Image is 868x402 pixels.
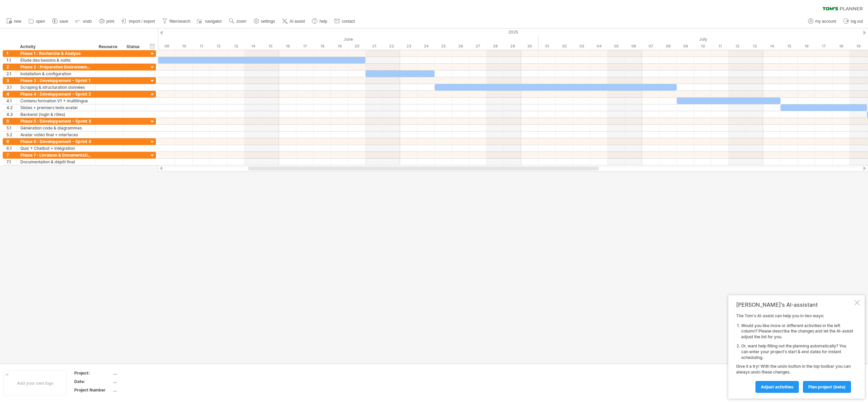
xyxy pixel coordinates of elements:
[5,17,23,26] a: new
[244,43,262,50] div: Saturday, 14 June 2025
[746,43,763,50] div: Sunday, 13 July 2025
[20,145,92,152] div: Quiz + Chatbot + intégration
[625,43,642,50] div: Sunday, 6 July 2025
[6,64,17,70] div: 2
[20,118,92,124] div: Phase 5 : Développement – Sprint 3
[74,370,112,376] div: Project:
[20,138,92,145] div: Phase 6 : Développement – Sprint 4
[6,98,17,104] div: 4.1
[6,57,17,63] div: 1.1
[6,104,17,111] div: 4.2
[20,57,92,63] div: Étude des besoins & outils
[333,17,357,26] a: contact
[20,125,92,131] div: Génération code & diagrammes
[6,159,17,165] div: 7.1
[573,43,590,50] div: Thursday, 3 July 2025
[6,118,17,124] div: 5
[6,77,17,84] div: 3
[20,64,92,70] div: Phase 2 : Préparation Environnement
[798,43,815,50] div: Wednesday, 16 July 2025
[97,17,116,26] a: print
[556,43,573,50] div: Wednesday, 2 July 2025
[113,379,170,384] div: ....
[74,17,94,26] a: undo
[113,387,170,393] div: ....
[120,17,157,26] a: import / export
[608,43,625,50] div: Saturday, 5 July 2025
[342,19,355,24] span: contact
[469,43,487,50] div: Friday, 27 June 2025
[280,17,307,26] a: AI assist
[659,43,677,50] div: Tuesday, 8 July 2025
[6,91,17,97] div: 4
[20,98,92,104] div: Contenu formation V1 + multilingue
[296,43,314,50] div: Tuesday, 17 June 2025
[20,77,92,84] div: Phase 3 : Développement – Sprint 1
[262,43,279,50] div: Sunday, 15 June 2025
[83,19,92,24] span: undo
[14,19,21,24] span: new
[6,71,17,77] div: 2.1
[36,19,45,24] span: open
[521,43,538,50] div: Monday, 30 June 2025
[736,313,853,393] div: The Tom's AI-assist can help you in two ways: Give it a try! With the undo button in the top tool...
[227,43,244,50] div: Friday, 13 June 2025
[60,19,68,24] span: save
[74,379,112,384] div: Date:
[677,43,694,50] div: Wednesday, 9 July 2025
[20,43,92,50] div: Activity
[279,43,296,50] div: Monday, 16 June 2025
[20,50,92,57] div: Phase 1 : Recherche & Analyse
[196,17,224,26] a: navigator
[261,19,275,24] span: settings
[348,43,366,50] div: Friday, 20 June 2025
[590,43,608,50] div: Friday, 4 July 2025
[815,43,832,50] div: Thursday, 17 July 2025
[832,43,850,50] div: Friday, 18 July 2025
[27,17,47,26] a: open
[170,19,191,24] span: filter/search
[383,43,400,50] div: Sunday, 22 June 2025
[20,71,92,77] div: Installation & configuration
[20,36,538,43] div: June 2025
[711,43,729,50] div: Friday, 11 July 2025
[210,43,227,50] div: Thursday, 12 June 2025
[842,17,865,26] a: log out
[113,370,170,376] div: ....
[452,43,469,50] div: Thursday, 26 June 2025
[20,152,92,158] div: Phase 7 : Livraison & Documentation
[74,387,112,393] div: Project Number
[175,43,193,50] div: Tuesday, 10 June 2025
[314,43,331,50] div: Wednesday, 18 June 2025
[20,104,92,111] div: Slides + premiers tests avatar
[435,43,452,50] div: Wednesday, 25 June 2025
[851,19,863,24] span: log out
[99,43,119,50] div: Resource
[6,125,17,131] div: 5.1
[815,19,836,24] span: my account
[6,111,17,118] div: 4.3
[400,43,417,50] div: Monday, 23 June 2025
[6,132,17,138] div: 5.2
[487,43,504,50] div: Saturday, 28 June 2025
[736,301,853,308] div: [PERSON_NAME]'s AI-assistant
[6,152,17,158] div: 7
[417,43,435,50] div: Tuesday, 24 June 2025
[310,17,329,26] a: help
[193,43,210,50] div: Wednesday, 11 June 2025
[504,43,521,50] div: Sunday, 29 June 2025
[781,43,798,50] div: Tuesday, 15 July 2025
[6,84,17,91] div: 3.1
[20,84,92,91] div: Scraping & structuration données
[252,17,277,26] a: settings
[227,17,248,26] a: zoom
[290,19,305,24] span: AI assist
[806,17,838,26] a: my account
[366,43,383,50] div: Saturday, 21 June 2025
[6,145,17,152] div: 6.1
[729,43,746,50] div: Saturday, 12 July 2025
[20,132,92,138] div: Avatar vidéo final + interfaces
[761,384,793,389] span: Adjust activities
[741,343,853,360] li: Or, want help filling out the planning automatically? You can enter your project's start & end da...
[755,381,799,393] a: Adjust activities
